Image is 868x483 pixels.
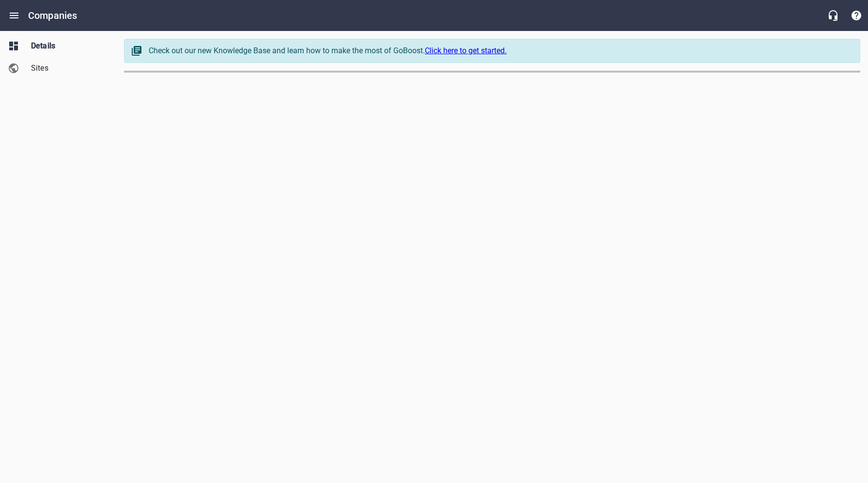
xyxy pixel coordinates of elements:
[425,46,507,55] a: Click here to get started.
[2,4,26,27] button: Open drawer
[821,4,845,27] button: Live Chat
[28,8,77,23] h6: Companies
[31,40,105,52] span: Details
[845,4,868,27] button: Support Portal
[31,62,105,74] span: Sites
[149,45,850,57] div: Check out our new Knowledge Base and learn how to make the most of GoBoost.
